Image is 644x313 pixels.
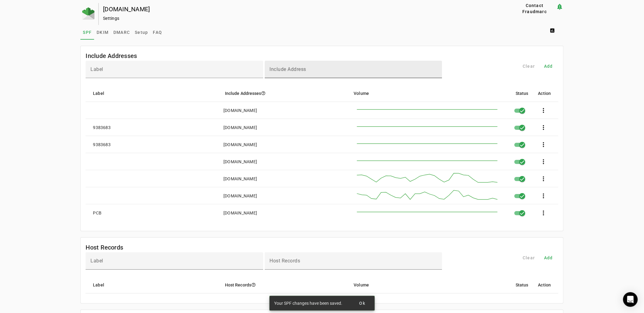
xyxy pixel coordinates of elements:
fm-list-table: Host Records [80,237,563,304]
div: [DOMAIN_NAME] [223,107,257,113]
mat-header-cell: Host Records [220,276,349,293]
span: Add [544,255,553,261]
img: Fraudmarc Logo [82,7,94,20]
div: Your SPF changes have been saved. [270,296,353,311]
mat-header-cell: Label [86,85,220,102]
i: help_outline [251,282,256,287]
span: FAQ [153,30,162,34]
button: Contact Fraudmarc [513,3,556,14]
button: Add [539,252,558,263]
a: DKIM [94,25,111,40]
a: DMARC [111,25,132,40]
fm-list-table: Include Addresses [80,46,563,231]
div: [DOMAIN_NAME] [223,159,257,165]
mat-header-cell: Volume [349,85,511,102]
div: [DOMAIN_NAME] [103,6,494,12]
mat-label: Host Records [270,258,300,264]
mat-header-cell: Label [86,276,220,293]
mat-header-cell: Action [533,276,558,293]
span: Ok [359,301,366,306]
span: DKIM [97,30,109,34]
span: Contact Fraudmarc [516,2,554,15]
mat-icon: notification_important [556,3,564,10]
i: help_outline [261,91,266,95]
div: [DOMAIN_NAME] [223,142,257,148]
mat-header-cell: Status [511,276,533,293]
mat-header-cell: Status [511,85,533,102]
mat-header-cell: Action [533,85,558,102]
mat-label: Label [90,258,103,264]
div: PCB [93,210,101,216]
a: SPF [80,25,94,40]
div: [DOMAIN_NAME] [223,124,257,131]
mat-header-cell: Volume [349,276,511,293]
mat-label: Label [90,67,103,72]
span: SPF [83,30,92,34]
div: [DOMAIN_NAME] [223,193,257,199]
div: Open Intercom Messenger [623,292,638,307]
div: 9383683 [93,142,111,148]
mat-card-title: Host Records [86,243,123,252]
span: Setup [135,30,148,34]
span: Add [544,63,553,69]
button: Ok [353,298,372,309]
span: DMARC [113,30,130,34]
a: Setup [132,25,150,40]
div: [DOMAIN_NAME] [223,210,257,216]
a: FAQ [151,25,165,40]
mat-header-cell: Include Addresses [220,85,349,102]
div: [DOMAIN_NAME] [223,176,257,182]
div: Settings [103,15,494,21]
mat-card-title: Include Addresses [86,51,137,61]
mat-label: Include Address [270,67,306,72]
div: 9383683 [93,124,111,131]
button: Add [539,61,558,72]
